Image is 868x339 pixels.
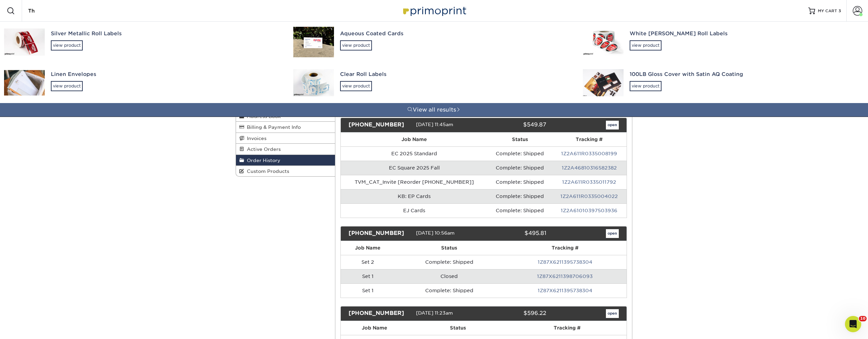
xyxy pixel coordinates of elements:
[562,165,617,171] a: 1Z2A46810316582382
[293,69,334,96] img: Clear Roll Labels
[341,203,488,218] td: EJ Cards
[341,269,395,283] td: Set 1
[244,146,281,152] span: Active Orders
[340,81,372,91] div: view product
[51,81,83,91] div: view product
[579,22,868,62] a: White [PERSON_NAME] Roll Labelsview product
[630,81,662,91] div: view product
[244,136,267,141] span: Invoices
[236,122,335,133] a: Billing & Payment Info
[289,62,578,103] a: Clear Roll Labelsview product
[606,121,619,129] a: open
[244,124,301,130] span: Billing & Payment Info
[341,241,395,255] th: Job Name
[579,62,868,103] a: 100LB Gloss Cover with Satin AQ Coatingview product
[236,155,335,166] a: Order History
[343,229,416,238] div: [PHONE_NUMBER]
[818,8,837,14] span: MY CART
[400,3,468,18] img: Primoprint
[343,309,416,318] div: [PHONE_NUMBER]
[538,259,592,265] a: 1Z87X6211395738304
[508,321,627,335] th: Tracking #
[552,133,627,146] th: Tracking #
[236,144,335,155] a: Active Orders
[538,288,592,293] a: 1Z87X6211395738304
[244,168,289,174] span: Custom Products
[341,189,488,203] td: KB: EP Cards
[416,122,453,127] span: [DATE] 11:45am
[478,229,551,238] div: $495.81
[416,230,455,236] span: [DATE] 10:56am
[27,7,94,15] input: SEARCH PRODUCTS.....
[488,203,552,218] td: Complete: Shipped
[395,269,504,283] td: Closed
[343,121,416,129] div: [PHONE_NUMBER]
[244,114,281,119] span: Address Book
[4,28,45,56] img: Silver Metallic Roll Labels
[341,283,395,298] td: Set 1
[606,309,619,318] a: open
[488,175,552,189] td: Complete: Shipped
[236,133,335,144] a: Invoices
[561,151,617,156] a: 1Z2A611R0335008199
[606,229,619,238] a: open
[488,161,552,175] td: Complete: Shipped
[4,70,45,96] img: Linen Envelopes
[560,194,618,199] a: 1Z2A611R0335004022
[395,283,504,298] td: Complete: Shipped
[341,321,409,335] th: Job Name
[478,121,551,129] div: $549.87
[583,69,624,96] img: 100LB Gloss Cover with Satin AQ Coating
[845,316,861,332] iframe: Intercom live chat
[583,28,624,56] img: White BOPP Roll Labels
[341,146,488,161] td: EC 2025 Standard
[51,71,281,78] div: Linen Envelopes
[488,146,552,161] td: Complete: Shipped
[561,208,617,213] a: 1Z2A61010397503936
[244,158,280,163] span: Order History
[51,40,83,51] div: view product
[341,133,488,146] th: Job Name
[236,166,335,176] a: Custom Products
[293,27,334,57] img: Aqueous Coated Cards
[340,30,570,38] div: Aqueous Coated Cards
[341,175,488,189] td: TVM_CAT_Invite [Reorder [PHONE_NUMBER]]
[51,30,281,38] div: Silver Metallic Roll Labels
[416,310,453,316] span: [DATE] 11:23am
[289,22,578,62] a: Aqueous Coated Cardsview product
[395,241,504,255] th: Status
[488,189,552,203] td: Complete: Shipped
[504,241,627,255] th: Tracking #
[630,71,860,78] div: 100LB Gloss Cover with Satin AQ Coating
[341,255,395,269] td: Set 2
[409,321,508,335] th: Status
[562,179,616,185] a: 1Z2A611R0335011792
[341,161,488,175] td: EC Square 2025 Fall
[488,133,552,146] th: Status
[340,40,372,51] div: view product
[478,309,551,318] div: $596.22
[395,255,504,269] td: Complete: Shipped
[839,8,841,13] span: 3
[859,316,867,321] span: 10
[630,40,662,51] div: view product
[630,30,860,38] div: White [PERSON_NAME] Roll Labels
[340,71,570,78] div: Clear Roll Labels
[537,274,593,279] a: 1Z87X6211398706093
